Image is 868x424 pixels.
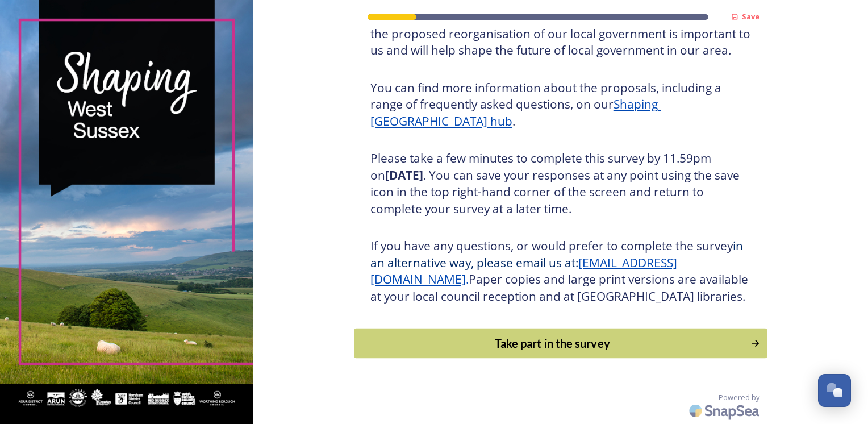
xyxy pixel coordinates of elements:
h3: Thank you for taking the time to complete this survey. Your views on the proposed reorganisation ... [370,9,751,59]
a: [EMAIL_ADDRESS][DOMAIN_NAME] [370,255,677,288]
a: Shaping [GEOGRAPHIC_DATA] hub [370,96,661,129]
h3: If you have any questions, or would prefer to complete the survey Paper copies and large print ve... [370,238,751,305]
h3: Please take a few minutes to complete this survey by 11.59pm on . You can save your responses at ... [370,150,751,217]
button: Open Chat [818,374,851,407]
h3: You can find more information about the proposals, including a range of frequently asked question... [370,80,751,130]
div: Take part in the survey [360,335,744,352]
span: Powered by [719,392,759,403]
strong: Save [742,11,759,22]
button: Continue [354,329,767,359]
strong: [DATE] [385,167,423,183]
span: in an alternative way, please email us at: [370,238,746,271]
span: . [466,271,469,287]
img: SnapSea Logo [686,397,765,424]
